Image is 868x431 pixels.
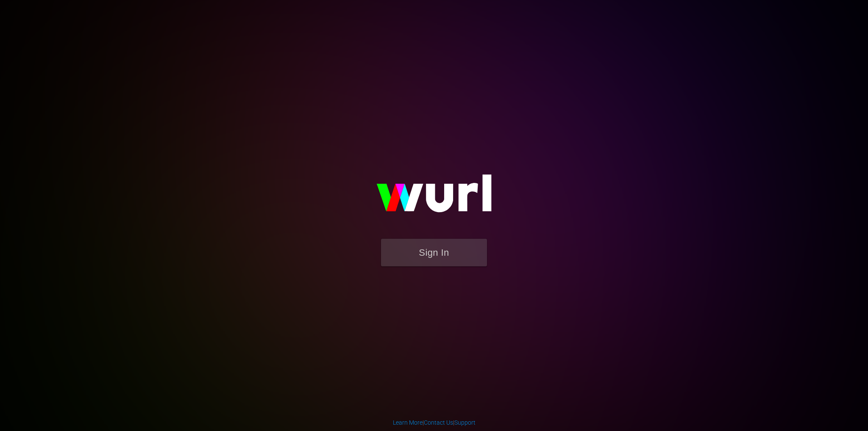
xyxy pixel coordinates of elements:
img: wurl-logo-on-black-223613ac3d8ba8fe6dc639794a292ebdb59501304c7dfd60c99c58986ef67473.svg [349,156,519,238]
a: Support [454,419,476,426]
button: Sign In [381,239,487,266]
a: Learn More [393,419,423,426]
a: Contact Us [424,419,453,426]
div: | | [393,418,476,427]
